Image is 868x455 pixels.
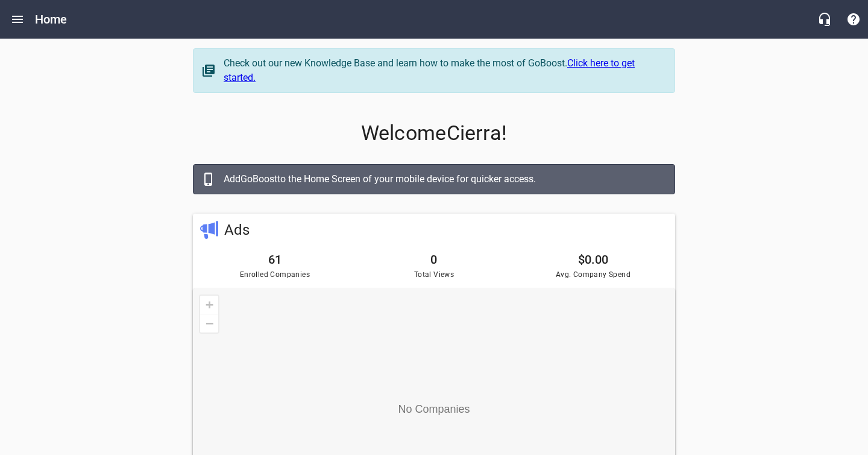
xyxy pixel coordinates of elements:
button: Open drawer [3,5,32,34]
h6: Home [35,10,68,29]
div: Check out our new Knowledge Base and learn how to make the most of GoBoost. [224,56,662,85]
h6: 61 [200,250,350,269]
a: AddGoBoostto the Home Screen of your mobile device for quicker access. [193,164,675,194]
div: Add GoBoost to the Home Screen of your mobile device for quicker access. [224,172,662,186]
button: Live Chat [810,5,839,34]
p: Welcome Cierra ! [193,121,675,145]
span: Enrolled Companies [200,269,350,281]
button: Support Portal [839,5,868,34]
span: Avg. Company Spend [518,269,668,281]
span: Total Views [359,269,509,281]
h6: 0 [359,250,509,269]
a: Ads [224,221,250,238]
h6: $0.00 [518,250,668,269]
